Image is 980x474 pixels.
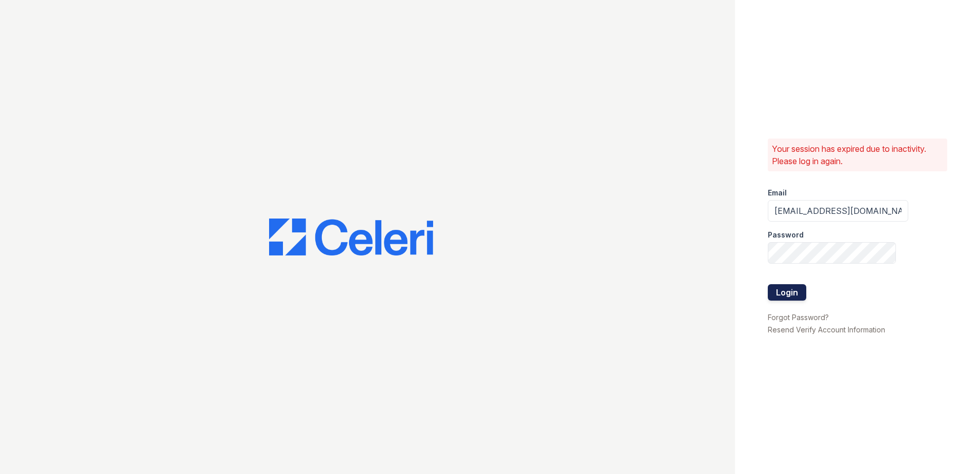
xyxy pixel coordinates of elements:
[768,325,885,334] a: Resend Verify Account Information
[768,188,787,198] label: Email
[269,219,433,255] img: CE_Logo_Blue-a8612792a0a2168367f1c8372b55b34899dd931a85d93a1a3d3e32e68fde9ad4.png
[768,284,806,301] button: Login
[768,313,829,322] a: Forgot Password?
[772,143,943,167] p: Your session has expired due to inactivity. Please log in again.
[768,230,804,240] label: Password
